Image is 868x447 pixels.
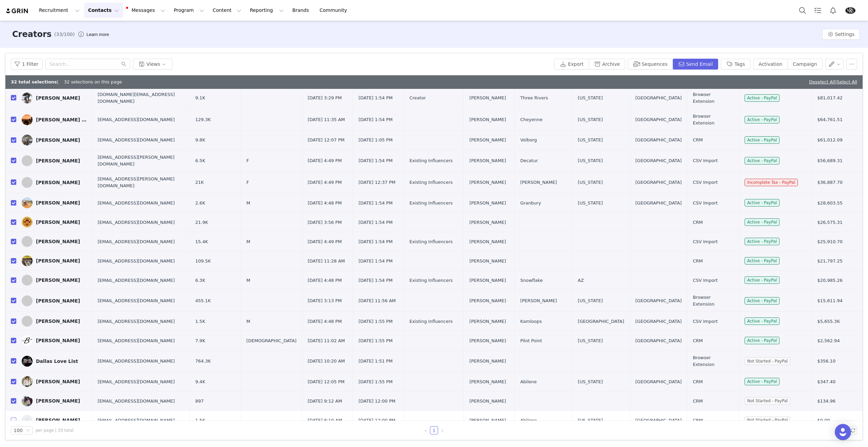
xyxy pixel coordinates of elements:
img: 3a481789-180a-449b-aa81-b6fe4b39d5a4.jpg [22,335,33,346]
span: [GEOGRAPHIC_DATA] [635,337,682,344]
span: [GEOGRAPHIC_DATA] [635,417,682,424]
div: Dallas Love List [36,358,78,364]
span: [GEOGRAPHIC_DATA] [635,378,682,385]
img: d50b392b-8623-4dd5-b96f-53e77f21c06f.jpg [22,197,33,208]
span: 2.6K [195,200,205,207]
span: Browser Extension [693,113,733,126]
span: [PERSON_NAME] [469,238,506,245]
span: [DEMOGRAPHIC_DATA] [246,337,297,344]
span: Active - PayPal [745,378,780,385]
span: [EMAIL_ADDRESS][DOMAIN_NAME] [98,417,175,424]
span: [PERSON_NAME] [469,378,506,385]
span: Volborg [520,137,537,143]
span: Not Started - PayPal [745,416,791,424]
span: Active - PayPal [745,136,780,144]
span: [DATE] 3:13 PM [308,297,341,304]
span: [GEOGRAPHIC_DATA] [635,179,682,186]
div: [PERSON_NAME] [36,180,80,185]
span: Existing Influencers [409,179,453,186]
span: [DATE] 4:48 PM [308,277,341,284]
span: [PERSON_NAME] [469,277,506,284]
div: Tooltip anchor [85,31,110,38]
span: [PERSON_NAME] [469,179,506,186]
span: [DATE] 1:54 PM [358,200,392,207]
span: Active - PayPal [745,337,780,344]
span: [DATE] 11:35 AM [308,116,345,123]
span: [EMAIL_ADDRESS][DOMAIN_NAME] [98,378,175,385]
span: [PERSON_NAME] [469,157,506,164]
span: F [246,179,249,186]
span: 129.3K [195,116,211,123]
span: M [246,200,250,207]
span: [DATE] 11:56 AM [358,297,396,304]
a: Brands [288,3,315,18]
a: [PERSON_NAME] [22,93,87,103]
span: [DATE] 12:00 PM [358,417,395,424]
div: [PERSON_NAME] • Western Content • Cowboy Girl • Keep It Kind [36,117,87,122]
span: Existing Influencers [409,318,453,325]
span: [US_STATE] [578,179,603,186]
div: [PERSON_NAME] [36,258,80,264]
span: Not Started - PayPal [745,357,791,365]
span: Browser Extension [693,91,733,104]
span: [US_STATE] [578,378,603,385]
span: 21.9K [195,219,208,226]
div: [PERSON_NAME] [36,417,80,423]
span: Active - PayPal [745,94,780,102]
a: [PERSON_NAME] [22,275,87,286]
span: CSV Import [693,238,718,245]
button: Notifications [826,3,841,18]
img: 3d59eda8-c3b7-4f82-beaa-bfe33db010ef.jpg [22,376,33,387]
button: Views [133,59,173,70]
span: [DATE] 3:56 PM [308,219,341,226]
span: [GEOGRAPHIC_DATA] [635,137,682,143]
li: 1 [430,426,438,434]
button: Program [170,3,208,18]
span: Existing Influencers [409,200,453,207]
span: per page | 33 total [36,427,74,433]
img: 96ae7837-57a8-4071-8490-ece449e555b5.jpg [22,93,33,103]
a: [PERSON_NAME] [22,316,87,327]
span: 897 [195,398,204,405]
span: 7.9K [195,337,205,344]
a: [PERSON_NAME] [22,236,87,247]
span: 1.5K [195,318,205,325]
span: [EMAIL_ADDRESS][DOMAIN_NAME] [98,258,175,265]
span: [DATE] 12:05 PM [308,378,344,385]
img: b64f0582-f3d3-4242-8e82-15ed30afb016.jpg [22,114,33,125]
span: [DATE] 1:54 PM [358,258,392,265]
span: [GEOGRAPHIC_DATA] [635,116,682,123]
button: Reporting [246,3,288,18]
i: icon: right [440,429,444,433]
span: Existing Influencers [409,277,453,284]
a: [PERSON_NAME] [22,295,87,306]
span: CRM [693,137,703,143]
div: | 32 selections on this page [11,79,122,85]
span: [GEOGRAPHIC_DATA] [635,200,682,207]
a: Dallas Love List [22,356,87,367]
button: Activation [753,59,788,70]
span: [US_STATE] [578,137,603,143]
span: Active - PayPal [745,116,780,123]
span: [DATE] 1:05 PM [358,137,392,143]
span: Snowflake [520,277,542,284]
span: [US_STATE] [578,297,603,304]
span: [DATE] 4:49 PM [308,157,341,164]
span: [PERSON_NAME] [469,137,506,143]
div: 100 [14,427,23,434]
span: [US_STATE] [578,200,603,207]
div: [PERSON_NAME] [36,158,80,163]
span: 9.8K [195,137,205,143]
span: Active - PayPal [745,199,780,207]
span: Three Rivers [520,95,548,101]
span: CSV Import [693,179,718,186]
span: [PERSON_NAME] [469,95,506,101]
a: Tasks [810,3,825,18]
span: CRM [693,337,703,344]
span: [DATE] 9:12 AM [308,398,342,405]
span: CRM [693,398,703,405]
span: CRM [693,258,703,265]
a: [PERSON_NAME] [22,135,87,145]
span: [DATE] 1:51 PM [358,358,392,365]
span: M [246,238,250,245]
